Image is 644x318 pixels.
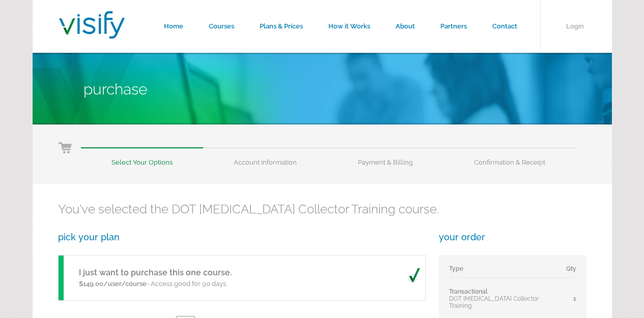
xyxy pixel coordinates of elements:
li: Confirmation & Receipt [443,147,576,166]
li: Select Your Options [81,147,203,166]
li: Account Information [203,147,327,166]
li: Payment & Billing [327,147,443,166]
p: - Access good for 90 days. [79,279,232,289]
span: $149.00/user/course [79,280,147,288]
h5: I just want to purchase this one course. [79,267,232,279]
h3: pick your plan [58,232,425,242]
span: DOT [MEDICAL_DATA] Collector Training [449,295,539,309]
img: Visify Training [59,11,125,39]
h3: your order [439,232,586,242]
span: Purchase [83,80,147,98]
a: Visify Training [59,27,125,42]
span: Transactional [449,288,488,295]
h2: You've selected the DOT [MEDICAL_DATA] Collector Training course. [58,202,586,216]
td: Type [449,265,553,278]
div: 1 [553,295,576,302]
td: Qty [553,265,576,278]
